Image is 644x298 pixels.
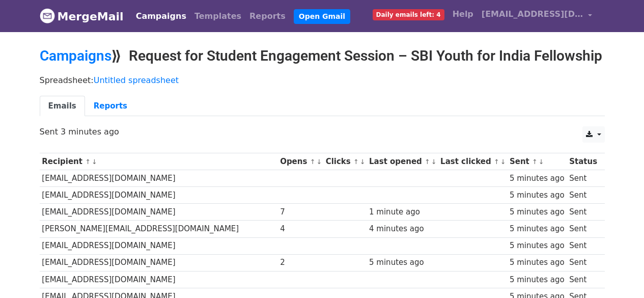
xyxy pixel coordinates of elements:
[567,187,599,204] td: Sent
[567,204,599,221] td: Sent
[277,153,323,170] th: Opens
[567,237,599,254] td: Sent
[245,6,290,26] a: Reports
[280,257,321,268] div: 2
[40,237,278,254] td: [EMAIL_ADDRESS][DOMAIN_NAME]
[40,254,278,271] td: [EMAIL_ADDRESS][DOMAIN_NAME]
[567,153,599,170] th: Status
[510,173,565,184] div: 5 minutes ago
[316,158,322,166] a: ↓
[369,257,435,268] div: 5 minutes ago
[40,47,605,65] h2: ⟫ Request for Student Engagement Session – SBI Youth for India Fellowship
[360,158,366,166] a: ↓
[500,158,506,166] a: ↓
[373,9,444,20] span: Daily emails left: 4
[567,254,599,271] td: Sent
[94,75,179,85] a: Untitled spreadsheet
[510,240,565,252] div: 5 minutes ago
[40,6,124,27] a: MergeMail
[567,271,599,288] td: Sent
[539,158,544,166] a: ↓
[40,187,278,204] td: [EMAIL_ADDRESS][DOMAIN_NAME]
[438,153,507,170] th: Last clicked
[532,158,538,166] a: ↑
[510,274,565,286] div: 5 minutes ago
[510,257,565,268] div: 5 minutes ago
[369,206,435,218] div: 1 minute ago
[431,158,437,166] a: ↓
[353,158,359,166] a: ↑
[280,223,321,235] div: 4
[567,221,599,237] td: Sent
[92,158,97,166] a: ↓
[425,158,430,166] a: ↑
[85,96,136,117] a: Reports
[449,4,478,24] a: Help
[40,221,278,237] td: [PERSON_NAME][EMAIL_ADDRESS][DOMAIN_NAME]
[367,153,438,170] th: Last opened
[294,9,350,24] a: Open Gmail
[507,153,567,170] th: Sent
[40,75,605,86] p: Spreadsheet:
[510,206,565,218] div: 5 minutes ago
[40,126,605,137] p: Sent 3 minutes ago
[478,4,597,28] a: [EMAIL_ADDRESS][DOMAIN_NAME]
[132,6,190,26] a: Campaigns
[40,47,111,64] a: Campaigns
[494,158,499,166] a: ↑
[510,189,565,201] div: 5 minutes ago
[369,223,435,235] div: 4 minutes ago
[280,206,321,218] div: 7
[40,96,85,117] a: Emails
[310,158,316,166] a: ↑
[40,153,278,170] th: Recipient
[40,204,278,221] td: [EMAIL_ADDRESS][DOMAIN_NAME]
[40,8,55,23] img: MergeMail logo
[40,170,278,187] td: [EMAIL_ADDRESS][DOMAIN_NAME]
[323,153,367,170] th: Clicks
[510,223,565,235] div: 5 minutes ago
[40,271,278,288] td: [EMAIL_ADDRESS][DOMAIN_NAME]
[190,6,245,26] a: Templates
[85,158,91,166] a: ↑
[482,8,583,20] span: [EMAIL_ADDRESS][DOMAIN_NAME]
[567,170,599,187] td: Sent
[369,4,449,24] a: Daily emails left: 4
